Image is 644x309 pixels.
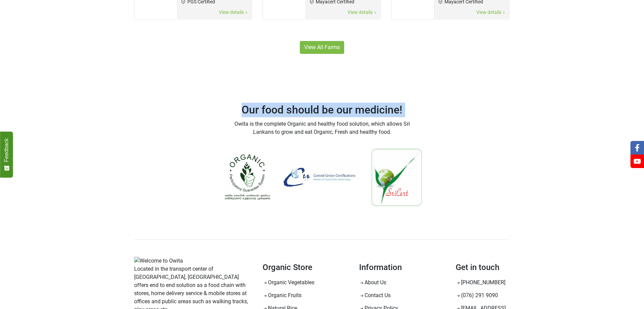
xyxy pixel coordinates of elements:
img: Sri Cert Certification [371,148,422,206]
span: View details [219,8,249,16]
a: Contact Us [359,292,391,298]
a: View All Farms [300,41,344,54]
img: Welcome to Owita [134,257,183,265]
a: (076) 291 9090 [456,292,498,298]
a: Organic Vegetables [263,279,314,286]
span: Feedback [3,138,9,162]
h4: Get in touch [456,262,510,273]
span: View details [476,8,506,16]
p: Owita is the complete Organic and healthy food solution, which allows Sri Lankans to grow and eat... [231,120,414,136]
img: Control Union Certification [280,159,365,196]
h4: Information [359,262,445,273]
span: View details [347,8,378,16]
img: PGS Certification [222,152,273,203]
a: [PHONE_NUMBER] [456,279,505,286]
a: Organic Fruits [263,292,302,298]
a: About Us [359,279,386,286]
h4: Organic Store [263,262,349,273]
h2: Our food should be our medicine! [231,103,414,117]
